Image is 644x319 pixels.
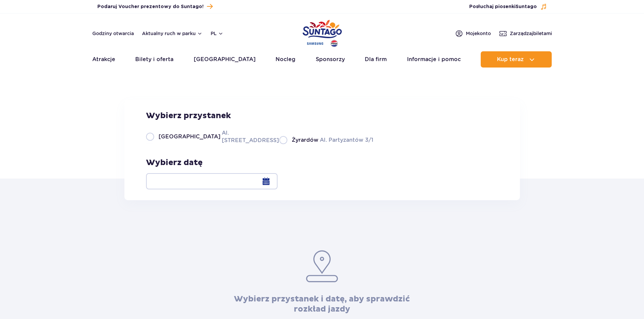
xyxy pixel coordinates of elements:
a: Sponsorzy [316,51,345,68]
a: Mojekonto [455,29,491,37]
label: Al. [STREET_ADDRESS] [146,129,271,144]
span: Żyrardów [292,136,318,144]
a: [GEOGRAPHIC_DATA] [194,51,256,68]
span: [GEOGRAPHIC_DATA] [159,133,220,140]
span: Zarządzaj biletami [510,30,552,37]
button: Aktualny ruch w parku [142,31,202,36]
a: Dla firm [365,51,387,68]
a: Zarządzajbiletami [499,29,552,37]
h3: Wybierz przystanek [146,111,373,121]
span: Posłuchaj piosenki [469,3,537,10]
span: Kup teraz [497,56,524,62]
a: Atrakcje [92,51,115,68]
a: Podaruj Voucher prezentowy do Suntago! [97,2,213,11]
img: pin.953eee3c.svg [305,249,339,283]
a: Park of Poland [303,17,342,48]
button: Posłuchaj piosenkiSuntago [469,3,547,10]
a: Nocleg [276,51,295,68]
a: Informacje i pomoc [407,51,461,68]
label: Al. Partyzantów 3/1 [279,136,373,144]
span: Podaruj Voucher prezentowy do Suntago! [97,3,204,10]
button: pl [211,30,223,37]
h3: Wybierz przystanek i datę, aby sprawdzić rozkład jazdy [218,294,426,314]
span: Moje konto [466,30,491,37]
a: Godziny otwarcia [92,30,134,37]
button: Kup teraz [481,51,552,68]
a: Bilety i oferta [135,51,173,68]
span: Suntago [516,4,537,9]
h3: Wybierz datę [146,158,278,168]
